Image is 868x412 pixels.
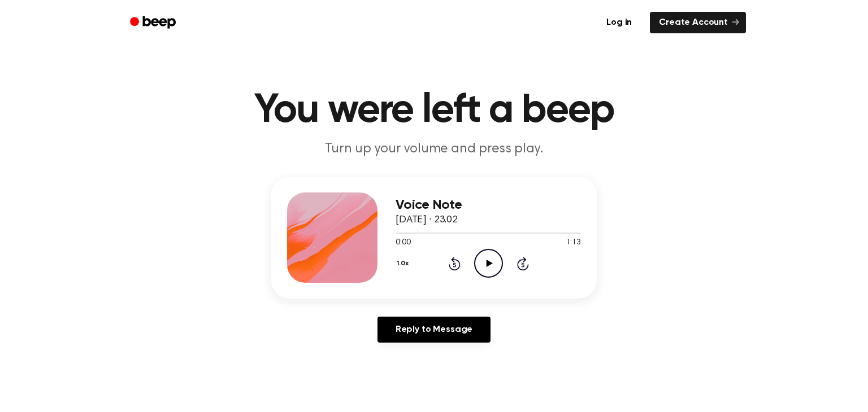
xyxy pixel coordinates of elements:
span: [DATE] · 23.02 [396,215,458,225]
h3: Voice Note [396,198,581,213]
h1: You were left a beep [145,90,723,131]
button: 1.0x [396,254,413,273]
span: 1:13 [566,237,581,249]
a: Beep [122,12,186,34]
a: Log in [595,10,643,36]
span: 0:00 [396,237,410,249]
a: Reply to Message [377,317,491,343]
p: Turn up your volume and press play. [217,140,651,159]
a: Create Account [650,12,746,33]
